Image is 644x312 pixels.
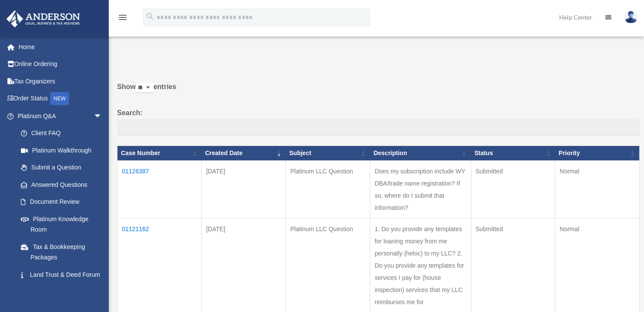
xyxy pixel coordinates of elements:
td: [DATE] [201,160,286,218]
td: Platinum LLC Question [286,160,370,218]
img: Anderson Advisors Platinum Portal [4,10,83,27]
a: Answered Questions [12,176,107,193]
a: Platinum Knowledge Room [12,210,111,238]
a: Online Ordering [6,56,115,73]
i: search [145,12,155,21]
th: Priority: activate to sort column ascending [555,146,640,161]
a: Platinum Q&Aarrow_drop_down [6,107,111,125]
td: 01126387 [117,160,202,218]
a: Tax Organizers [6,73,115,90]
a: Order StatusNEW [6,90,115,108]
select: Showentries [136,83,154,93]
div: NEW [50,92,69,105]
input: Search: [117,119,640,136]
a: Submit a Question [12,159,111,176]
a: Home [6,38,115,56]
a: Platinum Walkthrough [12,142,111,159]
a: Land Trust & Deed Forum [12,266,111,283]
i: menu [117,12,128,23]
span: arrow_drop_down [94,107,111,125]
th: Description: activate to sort column ascending [370,146,471,161]
td: Submitted [471,160,555,218]
label: Show entries [117,81,640,102]
a: Document Review [12,193,111,211]
label: Search: [117,107,640,136]
a: Tax & Bookkeeping Packages [12,238,111,266]
a: menu [117,15,128,23]
a: Client FAQ [12,125,111,142]
th: Subject: activate to sort column ascending [286,146,370,161]
th: Case Number: activate to sort column ascending [117,146,202,161]
td: Does my subscription include WY DBA/trade name registration? If so, where do I submit that inform... [370,160,471,218]
td: Normal [555,160,640,218]
th: Status: activate to sort column ascending [471,146,555,161]
img: User Pic [624,11,637,23]
th: Created Date: activate to sort column ascending [201,146,286,161]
